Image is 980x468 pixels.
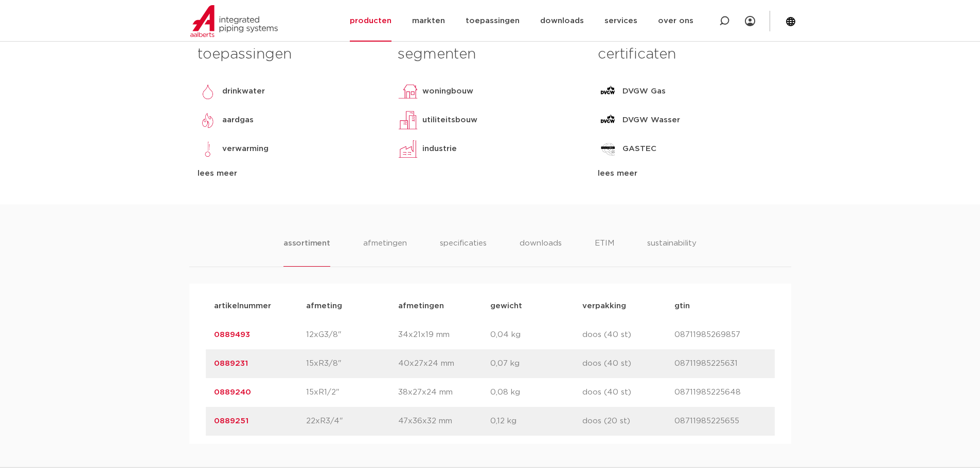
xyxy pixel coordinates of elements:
[398,81,418,102] img: woningbouw
[582,386,674,399] p: doos (40 st)
[622,114,680,126] p: DVGW Wasser
[440,237,487,267] li: specificaties
[674,300,767,312] p: gtin
[595,237,614,267] li: ETIM
[598,139,618,159] img: GASTEC
[598,44,782,65] h3: certificaten
[363,237,407,267] li: afmetingen
[598,81,618,102] img: DVGW Gas
[422,114,477,126] p: utiliteitsbouw
[647,237,697,267] li: sustainability
[398,329,490,341] p: 34x21x19 mm
[398,386,490,399] p: 38x27x24 mm
[422,143,457,155] p: industrie
[582,329,674,341] p: doos (40 st)
[306,300,398,312] p: afmeting
[674,358,767,370] p: 08711985225631
[582,415,674,427] p: doos (20 st)
[283,237,330,267] li: assortiment
[622,143,656,155] p: GASTEC
[214,360,248,367] a: 0889231
[582,358,674,370] p: doos (40 st)
[598,167,782,180] div: lees meer
[306,386,398,399] p: 15xR1/2"
[674,415,767,427] p: 08711985225655
[674,329,767,341] p: 08711985269857
[598,110,618,130] img: DVGW Wasser
[422,85,473,98] p: woningbouw
[198,110,218,130] img: aardgas
[198,139,218,159] img: verwarming
[222,85,265,98] p: drinkwater
[490,358,582,370] p: 0,07 kg
[582,300,674,312] p: verpakking
[214,331,250,339] a: 0889493
[198,81,218,102] img: drinkwater
[398,139,418,159] img: industrie
[398,300,490,312] p: afmetingen
[674,386,767,399] p: 08711985225648
[214,388,251,396] a: 0889240
[520,237,562,267] li: downloads
[490,300,582,312] p: gewicht
[490,329,582,341] p: 0,04 kg
[622,85,666,98] p: DVGW Gas
[398,358,490,370] p: 40x27x24 mm
[198,44,382,65] h3: toepassingen
[198,167,382,180] div: lees meer
[306,358,398,370] p: 15xR3/8"
[222,143,269,155] p: verwarming
[398,415,490,427] p: 47x36x32 mm
[214,300,306,312] p: artikelnummer
[490,415,582,427] p: 0,12 kg
[222,114,254,126] p: aardgas
[398,110,418,130] img: utiliteitsbouw
[398,44,582,65] h3: segmenten
[490,386,582,399] p: 0,08 kg
[306,415,398,427] p: 22xR3/4"
[214,417,248,425] a: 0889251
[306,329,398,341] p: 12xG3/8"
